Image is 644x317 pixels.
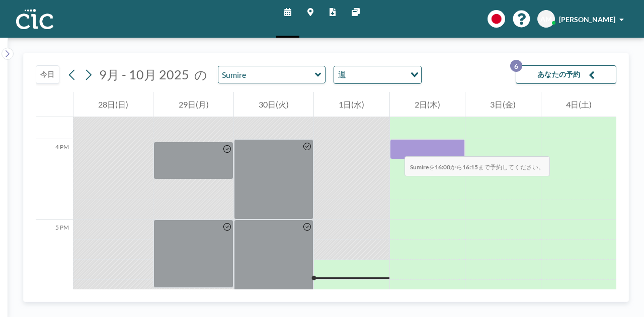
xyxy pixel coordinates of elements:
span: 9月 - 10月 2025 [99,67,189,82]
b: Sumire [410,163,429,171]
div: 5 PM [36,220,73,300]
div: 1日(水) [314,92,389,117]
input: Sumire [218,66,315,83]
div: 29日(月) [153,92,233,117]
div: 4 PM [36,139,73,220]
button: 今日 [36,65,59,84]
b: 16:15 [462,163,478,171]
input: Search for option [349,68,405,81]
span: 週 [336,68,348,81]
div: 4日(土) [541,92,616,117]
span: AM [540,15,552,24]
p: 6 [510,60,522,72]
img: organization-logo [16,9,53,29]
div: 28日(日) [73,92,153,117]
button: あなたの予約6 [516,65,616,84]
b: 16:00 [435,163,450,171]
span: の [194,67,207,82]
div: 2日(木) [390,92,465,117]
div: Search for option [334,66,421,83]
span: [PERSON_NAME] [559,15,615,24]
div: 30日(火) [234,92,313,117]
span: を から まで予約してください。 [405,156,550,176]
div: 3日(金) [465,92,540,117]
